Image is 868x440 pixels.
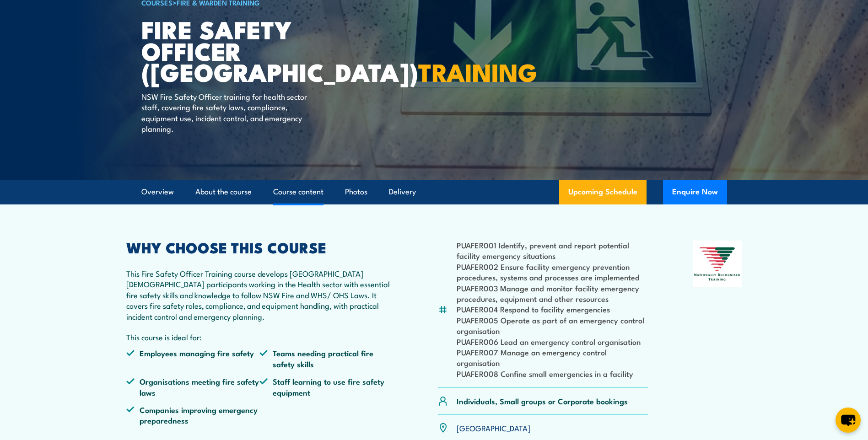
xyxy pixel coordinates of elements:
h1: FIRE SAFETY OFFICER ([GEOGRAPHIC_DATA]) [141,18,367,82]
a: Upcoming Schedule [559,180,647,204]
button: Enquire Now [663,180,727,204]
h2: WHY CHOOSE THIS COURSE [126,241,394,253]
img: Nationally Recognised Training logo. [693,241,742,287]
a: Photos [345,180,367,204]
p: NSW Fire Safety Officer training for health sector staff, covering fire safety laws, compliance, ... [141,91,308,134]
a: Delivery [389,180,416,204]
button: chat-button [836,408,861,433]
li: Staff learning to use fire safety equipment [259,376,393,397]
li: Teams needing practical fire safety skills [259,348,393,369]
li: PUAFER006 Lead an emergency control organisation [457,336,648,347]
li: Organisations meeting fire safety laws [126,376,260,397]
li: PUAFER004 Respond to facility emergencies [457,304,648,314]
li: PUAFER003 Manage and monitor facility emergency procedures, equipment and other resources [457,283,648,304]
a: About the course [195,180,252,204]
li: PUAFER005 Operate as part of an emergency control organisation [457,315,648,336]
strong: TRAINING [418,52,537,90]
p: Individuals, Small groups or Corporate bookings [457,396,628,406]
li: PUAFER008 Confine small emergencies in a facility [457,368,648,379]
li: Employees managing fire safety [126,348,260,369]
p: This Fire Safety Officer Training course develops [GEOGRAPHIC_DATA][DEMOGRAPHIC_DATA] participant... [126,268,394,322]
a: [GEOGRAPHIC_DATA] [457,422,530,433]
li: Companies improving emergency preparedness [126,404,260,426]
a: Overview [141,180,174,204]
a: Course content [273,180,323,204]
p: This course is ideal for: [126,332,394,342]
li: PUAFER001 Identify, prevent and report potential facility emergency situations [457,240,648,261]
li: PUAFER007 Manage an emergency control organisation [457,347,648,368]
li: PUAFER002 Ensure facility emergency prevention procedures, systems and processes are implemented [457,261,648,283]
